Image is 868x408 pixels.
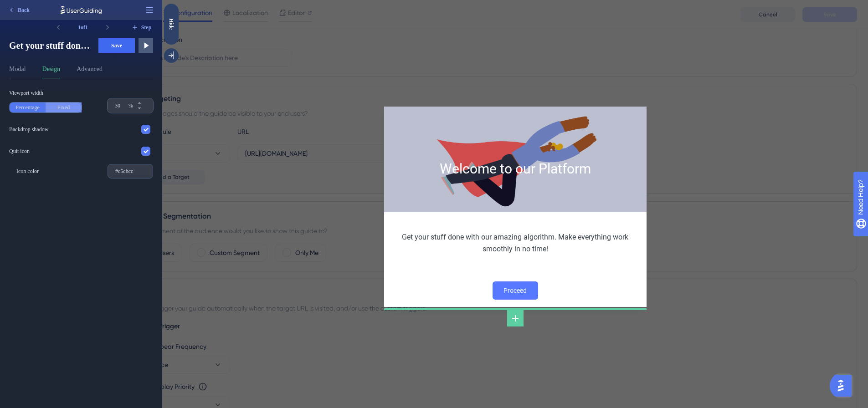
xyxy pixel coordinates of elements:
button: Save [98,38,135,53]
span: Icon color [16,168,39,175]
iframe: UserGuiding AI Assistant Launcher [830,372,857,399]
button: Fixed [46,102,82,112]
button: Advanced [77,64,103,78]
button: % [137,98,153,106]
button: % [137,106,153,113]
span: Need Help? [21,2,57,13]
span: Back [18,6,30,14]
button: Modal [9,64,26,78]
input: % [115,102,127,109]
div: % [128,102,133,109]
div: Quit icon [9,148,30,155]
span: Get your stuff done with our amazing algorithm. Make everything work smoothly in no time! [9,39,91,52]
span: Save [111,42,122,49]
div: Backdrop shadow [9,126,48,133]
button: Step [129,20,153,35]
span: Step [141,24,152,31]
span: Viewport width [9,89,82,97]
button: Percentage [10,102,46,112]
div: 1 of 1 [66,20,100,35]
button: Design [42,64,61,78]
input: Type the value [115,168,145,174]
button: Back [4,3,34,17]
